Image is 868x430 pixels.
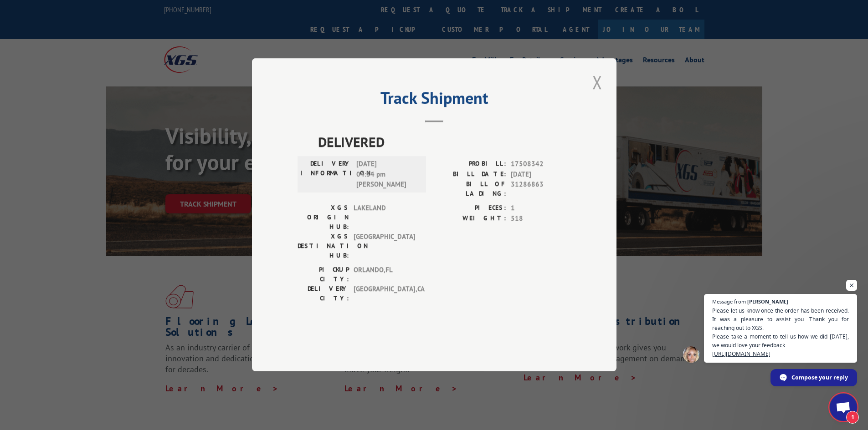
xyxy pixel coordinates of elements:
span: [GEOGRAPHIC_DATA] , CA [354,284,415,304]
span: DELIVERED [318,132,571,152]
span: 1 [511,203,571,214]
span: LAKELAND [354,203,415,232]
span: 17508342 [511,159,571,170]
label: DELIVERY CITY: [298,284,349,304]
span: [DATE] [511,169,571,180]
label: PICKUP CITY: [298,265,349,284]
span: 518 [511,213,571,224]
label: XGS ORIGIN HUB: [298,203,349,232]
label: PROBILL: [434,159,506,170]
label: XGS DESTINATION HUB: [298,232,349,261]
span: [PERSON_NAME] [747,299,788,304]
span: Message from [712,299,746,304]
span: ORLANDO , FL [354,265,415,284]
span: Please let us know once the order has been received. It was a pleasure to assist you. Thank you f... [712,306,849,358]
label: BILL DATE: [434,169,506,180]
span: [GEOGRAPHIC_DATA] [354,232,415,261]
label: WEIGHT: [434,213,506,224]
span: 31286863 [511,180,571,199]
label: PIECES: [434,203,506,214]
a: Open chat [830,394,857,421]
span: [DATE] 04:34 pm [PERSON_NAME] [356,159,418,190]
h2: Track Shipment [298,91,571,109]
button: Close modal [590,70,605,95]
span: Compose your reply [791,369,848,385]
span: 1 [846,411,859,424]
label: BILL OF LADING: [434,180,506,199]
label: DELIVERY INFORMATION: [300,159,352,190]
